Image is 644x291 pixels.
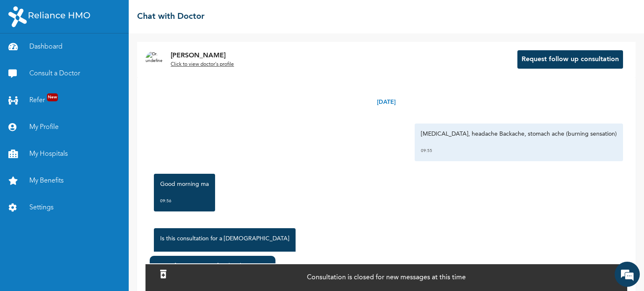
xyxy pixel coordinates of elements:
p: Good morning ma [160,180,209,188]
div: [PERSON_NAME] updated a prescription . [175,262,269,279]
button: Request follow up consultation [517,50,623,69]
div: 09:57 [160,251,289,260]
p: [MEDICAL_DATA], headache Backache, stomach ache (burning sensation) [421,130,617,138]
p: Is this consultation for a [DEMOGRAPHIC_DATA] [160,234,289,243]
p: [PERSON_NAME] [171,51,234,61]
h2: Chat with Doctor [137,10,205,23]
div: 09:55 [421,147,617,155]
img: Dr. undefined` [145,51,162,68]
u: Click to view doctor's profile [171,62,234,67]
span: New [47,93,58,101]
div: 09:56 [160,197,209,205]
p: [DATE] [377,98,396,107]
img: RelianceHMO's Logo [8,6,90,27]
p: Consultation is closed for new messages at this time [307,273,466,283]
